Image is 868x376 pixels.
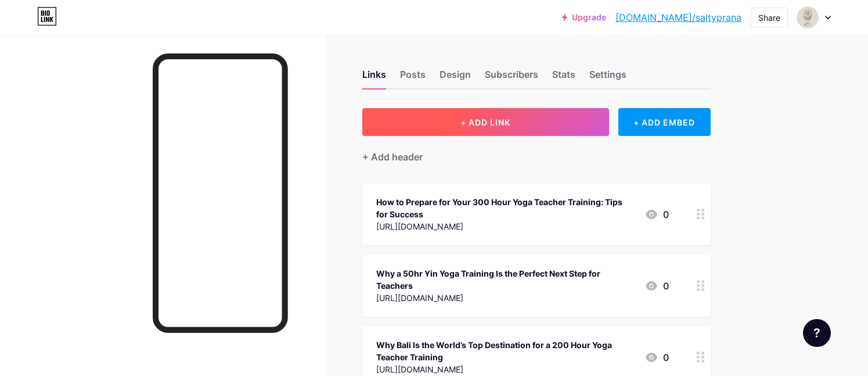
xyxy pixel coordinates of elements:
[485,67,538,88] div: Subscribers
[362,67,386,88] div: Links
[644,279,669,293] div: 0
[376,220,635,232] div: [URL][DOMAIN_NAME]
[615,10,741,24] a: [DOMAIN_NAME]/saltyprana
[376,363,635,375] div: [URL][DOMAIN_NAME]
[376,196,635,220] div: How to Prepare for Your 300 Hour Yoga Teacher Training: Tips for Success
[376,267,635,292] div: Why a 50hr Yin Yoga Training Is the Perfect Next Step for Teachers
[362,108,609,136] button: + ADD LINK
[644,207,669,221] div: 0
[376,292,635,304] div: [URL][DOMAIN_NAME]
[618,108,711,136] div: + ADD EMBED
[362,150,423,164] div: + Add header
[376,339,635,363] div: Why Bali Is the World’s Top Destination for a 200 Hour Yoga Teacher Training
[644,350,669,364] div: 0
[797,6,819,28] img: Salty Prana
[552,67,575,88] div: Stats
[562,13,606,22] a: Upgrade
[758,12,780,24] div: Share
[589,67,626,88] div: Settings
[400,67,426,88] div: Posts
[440,67,471,88] div: Design
[460,117,510,127] span: + ADD LINK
